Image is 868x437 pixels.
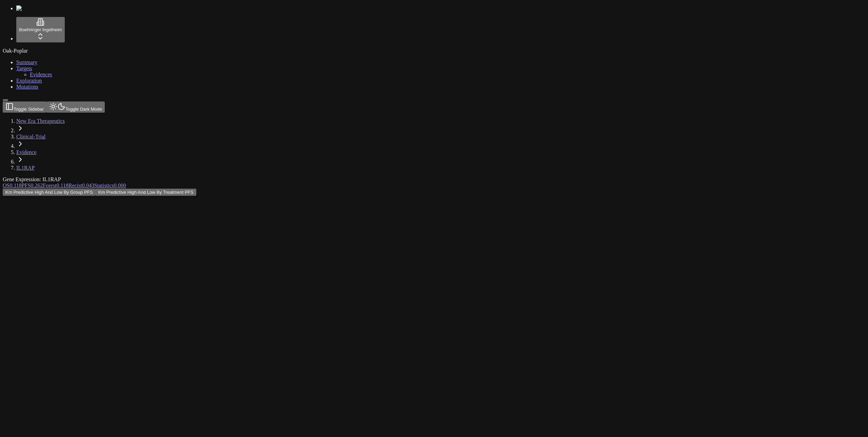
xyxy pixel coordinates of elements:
[68,183,82,188] span: Recist
[16,118,65,124] a: New Era Therapeutics
[68,183,94,188] a: Recist0.043
[22,183,31,188] span: PFS
[16,134,46,139] a: Clinical-Trial
[43,183,57,188] span: Forest
[30,72,52,77] a: Evidences
[57,183,68,188] span: 0.117834922136798
[16,17,65,42] button: Boehringer Ingelheim
[65,107,102,112] span: Toggle Dark Mode
[43,183,68,188] a: Forest0.118
[96,189,196,196] button: Km Predictive High And Low By Treatment PFS
[16,59,37,65] a: Summary
[3,176,800,183] div: Gene Expression: IL1RAP
[3,183,22,188] a: OS0.118
[16,78,42,83] a: Exploration
[16,65,32,71] a: Targets
[14,107,44,112] span: Toggle Sidebar
[3,101,46,113] button: Toggle Sidebar
[46,101,105,113] button: Toggle Dark Mode
[3,48,865,54] div: Oak-Poplar
[22,183,43,188] a: PFS0.262
[3,99,8,101] button: Toggle Sidebar
[9,183,21,188] span: 0.117834922136798
[16,84,38,90] a: Mutations
[19,27,62,32] span: Boehringer Ingelheim
[16,149,37,155] a: Evidence
[3,183,9,188] span: OS
[94,183,114,188] span: Statistics
[114,183,126,188] span: 9.68e-17
[82,183,94,188] span: 0.0432830869761926
[94,183,126,188] a: Statistics0.000
[16,165,35,171] a: IL1RAP
[31,183,43,188] span: 0.262470621301623
[3,118,800,171] nav: breadcrumb
[16,5,42,12] img: Numenos
[3,189,96,196] button: Km Predictive High And Low By Group PFS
